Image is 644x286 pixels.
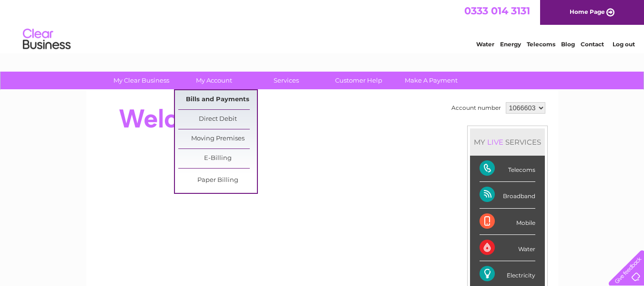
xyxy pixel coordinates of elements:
[174,72,253,89] a: My Account
[22,25,71,54] img: logo.png
[178,110,257,129] a: Direct Debit
[464,5,530,17] a: 0333 014 3131
[470,128,545,156] div: MY SERVICES
[319,72,398,89] a: Customer Help
[613,41,635,48] a: Log out
[527,41,555,48] a: Telecoms
[97,5,548,46] div: Clear Business is a trading name of Verastar Limited (registered in [GEOGRAPHIC_DATA] No. 3667643...
[178,129,257,148] a: Moving Premises
[581,41,604,48] a: Contact
[476,41,494,48] a: Water
[392,72,470,89] a: Make A Payment
[480,235,535,261] div: Water
[178,171,257,190] a: Paper Billing
[449,100,503,116] td: Account number
[102,72,181,89] a: My Clear Business
[480,156,535,182] div: Telecoms
[485,138,505,147] div: LIVE
[500,41,521,48] a: Energy
[178,149,257,168] a: E-Billing
[178,90,257,109] a: Bills and Payments
[561,41,575,48] a: Blog
[480,209,535,235] div: Mobile
[480,182,535,208] div: Broadband
[247,72,326,89] a: Services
